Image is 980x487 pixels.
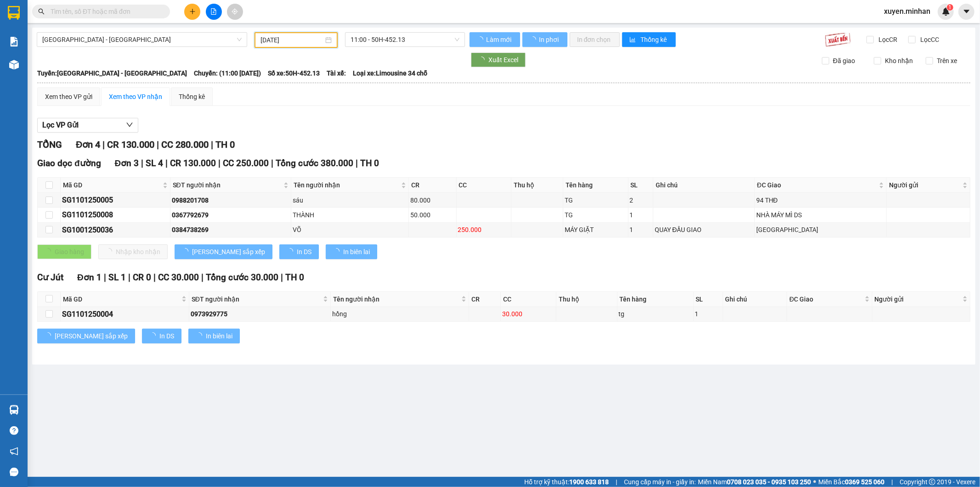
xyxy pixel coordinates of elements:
[37,272,63,283] span: Cư Jút
[530,36,538,43] span: loading
[37,70,187,77] b: Tuyến: [GEOGRAPHIC_DATA] - [GEOGRAPHIC_DATA]
[293,195,408,205] div: sáu
[37,244,91,259] button: Giao hàng
[170,223,291,238] td: 0384738269
[469,292,501,307] th: CR
[622,32,676,47] button: bar-chartThống kê
[62,194,169,206] div: SG1101250005
[845,478,884,486] strong: 0369 525 060
[563,178,629,193] th: Tên hàng
[173,180,282,190] span: SĐT người nhận
[206,331,232,341] span: In biên lai
[108,272,126,283] span: SL 1
[477,36,485,43] span: loading
[297,247,312,257] span: In DS
[698,477,811,487] span: Miền Nam
[629,178,654,193] th: SL
[279,244,319,259] button: In DS
[10,426,18,435] span: question-circle
[727,478,811,486] strong: 0708 023 035 - 0935 103 250
[881,56,917,66] span: Kho nhận
[172,225,289,235] div: 0384738269
[694,292,723,307] th: SL
[170,208,291,222] td: 0367792679
[194,68,261,78] span: Chuyến: (11:00 [DATE])
[192,247,265,257] span: [PERSON_NAME] sắp xếp
[98,244,168,259] button: Nhập kho nhận
[63,180,161,190] span: Mã GD
[62,224,169,236] div: SG1001250036
[62,209,169,220] div: SG1101250008
[789,294,862,304] span: ĐC Giao
[756,210,885,220] div: NHÀ MÁY MÌ DS
[211,139,213,150] span: |
[9,37,19,46] img: solution-icon
[182,248,192,255] span: loading
[291,223,409,238] td: VÕ
[8,6,20,20] img: logo-vxr
[360,158,379,168] span: TH 0
[653,178,755,193] th: Ghi chú
[210,8,217,15] span: file-add
[818,477,884,487] span: Miền Bắc
[223,158,269,168] span: CC 250.000
[38,8,45,15] span: search
[756,195,885,205] div: 94 THĐ
[877,6,938,17] span: xuyen.minhan
[486,35,513,45] span: Làm mới
[291,208,409,222] td: THÀNH
[457,178,511,193] th: CC
[293,225,408,235] div: VÕ
[188,329,240,343] button: In biên lai
[825,32,851,47] img: 9k=
[353,68,427,78] span: Loại xe: Limousine 34 chỗ
[128,272,130,283] span: |
[133,272,151,283] span: CR 0
[170,158,216,168] span: CR 130.000
[409,178,456,193] th: CR
[206,272,278,283] span: Tổng cước 30.000
[641,35,668,45] span: Thống kê
[933,56,961,66] span: Trên xe
[829,56,859,66] span: Đã giao
[287,248,297,255] span: loading
[470,32,520,47] button: Làm mới
[37,139,62,150] span: TỔNG
[327,68,346,78] span: Tài xế:
[42,119,79,131] span: Lọc VP Gửi
[947,4,953,11] sup: 1
[172,210,289,220] div: 0367792679
[104,272,106,283] span: |
[61,208,170,222] td: SG1101250008
[331,307,469,322] td: hồng
[281,272,283,283] span: |
[565,210,627,220] div: TG
[565,195,627,205] div: TG
[326,244,377,259] button: In biên lai
[63,294,180,304] span: Mã GD
[232,8,238,15] span: aim
[109,92,162,102] div: Xem theo VP nhận
[616,477,617,487] span: |
[189,8,196,15] span: plus
[624,477,696,487] span: Cung cấp máy in - giấy in:
[889,180,961,190] span: Người gửi
[126,121,133,128] span: down
[502,309,555,319] div: 30.000
[206,4,222,20] button: file-add
[165,158,168,168] span: |
[757,180,877,190] span: ĐC Giao
[501,292,556,307] th: CC
[942,7,950,16] img: icon-new-feature
[192,294,321,304] span: SĐT người nhận
[45,92,92,102] div: Xem theo VP gửi
[179,92,205,102] div: Thống kê
[37,158,101,168] span: Giao dọc đường
[45,332,55,339] span: loading
[333,248,343,255] span: loading
[294,180,400,190] span: Tên người nhận
[201,272,204,283] span: |
[351,33,459,46] span: 11:00 - 50H-452.13
[189,307,331,322] td: 0973929775
[115,158,139,168] span: Đơn 3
